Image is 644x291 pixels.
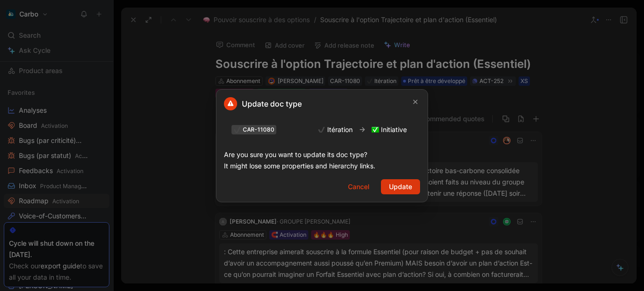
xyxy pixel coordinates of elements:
[372,126,379,133] img: ✅
[243,125,274,134] div: CAR-11080
[381,179,420,194] button: Update
[233,126,241,133] img: ✔️
[381,124,407,135] div: Initiative
[348,181,369,192] span: Cancel
[224,149,420,172] p: Are you sure you want to update its doc type? It might lose some properties and hierarchy links.
[340,179,377,194] button: Cancel
[318,126,325,133] img: ✔️
[327,124,353,135] div: Itération
[389,181,412,192] span: Update
[224,97,302,110] h2: Update doc type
